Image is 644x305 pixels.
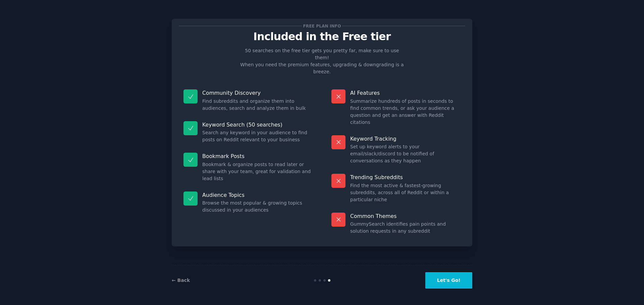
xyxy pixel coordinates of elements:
p: Community Discovery [202,89,313,96]
p: Included in the Free tier [179,31,465,43]
p: Common Themes [350,213,461,220]
p: Bookmark Posts [202,153,313,160]
dd: Summarize hundreds of posts in seconds to find common trends, or ask your audience a question and... [350,98,461,126]
a: ← Back [172,278,190,283]
dd: Find subreddits and organize them into audiences, search and analyze them in bulk [202,98,313,112]
button: Let's Go! [425,272,472,289]
dd: Search any keyword in your audience to find posts on Reddit relevant to your business [202,129,313,143]
dd: Bookmark & organize posts to read later or share with your team, great for validation and lead lists [202,161,313,182]
p: Keyword Tracking [350,135,461,142]
p: Keyword Search (50 searches) [202,121,313,128]
dd: Find the most active & fastest-growing subreddits, across all of Reddit or within a particular niche [350,182,461,203]
p: Trending Subreddits [350,174,461,181]
span: Free plan info [302,22,342,29]
dd: Set up keyword alerts to your email/slack/discord to be notified of conversations as they happen [350,143,461,164]
p: AI Features [350,89,461,96]
dd: GummySearch identifies pain points and solution requests in any subreddit [350,221,461,235]
dd: Browse the most popular & growing topics discussed in your audiences [202,200,313,214]
p: Audience Topics [202,192,313,199]
p: 50 searches on the free tier gets you pretty far, make sure to use them! When you need the premiu... [237,47,407,75]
